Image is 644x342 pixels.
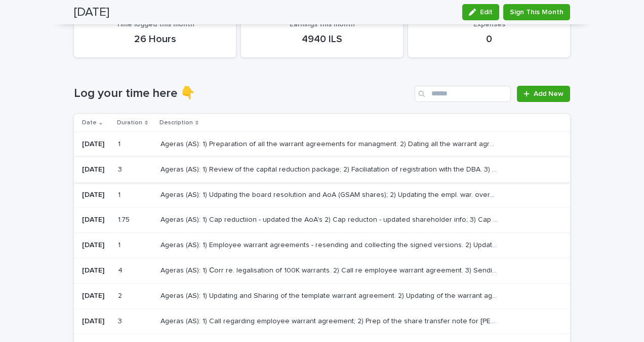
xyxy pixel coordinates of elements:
[473,21,505,28] span: Expenses
[290,21,355,28] span: Earnings this month
[82,317,110,326] p: [DATE]
[159,117,193,128] p: Description
[74,258,570,283] tr: [DATE]44 Ageras (AS): 1) Сorr re. legalisation of 100K warrants. 2) Call re employee warrant agre...
[116,21,194,28] span: Time logged this month
[82,266,110,275] p: [DATE]
[160,189,500,199] p: Ageras (AS): 1) Udpating the board resolution and AoA (GSAM shares); 2) Updating the empl. war. o...
[480,9,493,16] span: Edit
[118,138,123,149] p: 1
[534,90,563,97] span: Add New
[74,208,570,233] tr: [DATE]1.751.75 Ageras (AS): 1) Cap reductiion - updated the AoA's 2) Cap reducton - updated share...
[74,233,570,258] tr: [DATE]11 Ageras (AS): 1) Employee warrant agreements - resending and collecting the signed versio...
[160,138,500,149] p: Ageras (AS): 1) Preparation of all the warrant agreements for managment. 2) Dating all the warran...
[160,214,500,224] p: Ageras (AS): 1) Cap reductiion - updated the AoA's 2) Cap reducton - updated shareholder info; 3)...
[74,5,109,20] h2: [DATE]
[420,33,558,45] p: 0
[82,140,110,149] p: [DATE]
[82,241,110,250] p: [DATE]
[160,163,500,174] p: Ageras (AS): 1) Review of the capital reduction package; 2) Faciliatation of registration with th...
[86,33,224,45] p: 26 Hours
[118,214,132,224] p: 1.75
[160,290,500,300] p: Ageras (AS): 1) Updating and Sharing of the template warrant agreement. 2) Updating of the warran...
[74,131,570,157] tr: [DATE]11 Ageras (AS): 1) Preparation of all the warrant agreements for managment. 2) Dating all t...
[82,292,110,300] p: [DATE]
[517,86,570,102] a: Add New
[118,315,124,326] p: 3
[82,117,97,128] p: Date
[82,216,110,224] p: [DATE]
[160,264,500,275] p: Ageras (AS): 1) Сorr re. legalisation of 100K warrants. 2) Call re employee warrant agreement. 3)...
[462,4,499,20] button: Edit
[253,33,391,45] p: 4940 ILS
[118,239,123,250] p: 1
[160,315,500,326] p: Ageras (AS): 1) Call regarding employee warrant agreement; 2) Prep of the share transfer note for...
[74,309,570,334] tr: [DATE]33 Ageras (AS): 1) Call regarding employee warrant agreement; 2) Prep of the share transfer...
[74,182,570,208] tr: [DATE]11 Ageras (AS): 1) Udpating the board resolution and AoA (GSAM shares); 2) Updating the emp...
[415,86,511,102] input: Search
[82,165,110,174] p: [DATE]
[160,239,500,250] p: Ageras (AS): 1) Employee warrant agreements - resending and collecting the signed versions. 2) Up...
[510,7,563,17] span: Sign This Month
[74,157,570,182] tr: [DATE]33 Ageras (AS): 1) Review of the capital reduction package; 2) Faciliatation of registratio...
[118,189,123,199] p: 1
[118,163,124,174] p: 3
[118,264,125,275] p: 4
[118,290,124,300] p: 2
[74,86,411,101] h1: Log your time here 👇
[74,283,570,309] tr: [DATE]22 Ageras (AS): 1) Updating and Sharing of the template warrant agreement. 2) Updating of t...
[117,117,142,128] p: Duration
[503,4,570,20] button: Sign This Month
[82,191,110,199] p: [DATE]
